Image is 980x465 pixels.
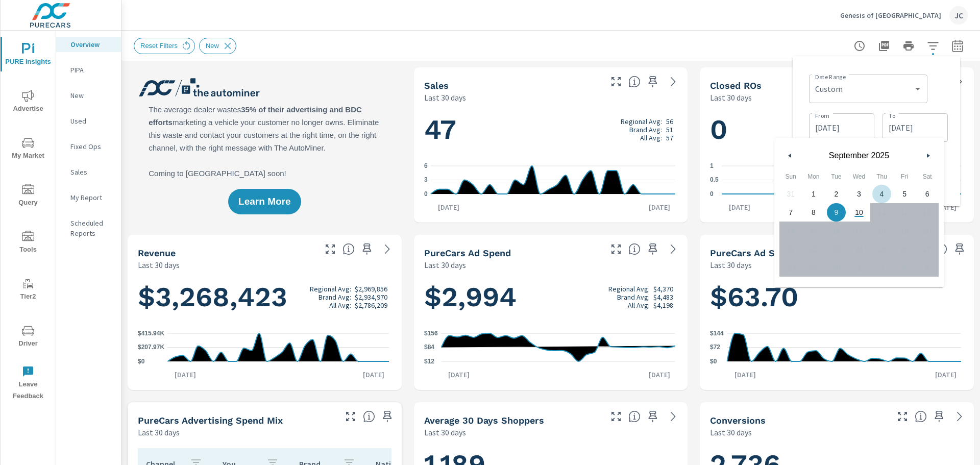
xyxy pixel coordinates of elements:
div: Scheduled Reports [56,215,121,241]
button: Make Fullscreen [894,408,911,425]
button: 28 [779,258,802,277]
span: Learn More [238,197,290,206]
span: 18 [878,222,886,240]
p: Scheduled Reports [70,218,113,238]
h1: 0 [710,112,964,147]
p: $2,934,970 [355,293,387,301]
text: $156 [424,330,438,337]
p: Used [70,116,113,126]
text: 1 [710,162,714,169]
p: Last 30 days [424,259,466,271]
span: Wed [848,168,871,185]
button: 12 [893,203,916,222]
p: [DATE] [727,370,763,380]
span: 6 [925,185,929,203]
p: All Avg: [628,301,650,309]
p: Last 30 days [710,426,752,438]
text: $72 [710,344,720,351]
span: Advertise [4,90,53,115]
span: Save this to your personalized report [645,408,661,425]
p: Brand Avg: [617,293,650,301]
p: [DATE] [928,202,964,212]
a: See more details in report [951,408,968,425]
div: Used [56,113,121,129]
button: 15 [802,222,825,240]
p: $4,370 [653,285,673,293]
span: Tools [4,231,53,256]
button: 27 [916,240,939,258]
button: 29 [802,258,825,277]
h1: $2,994 [424,280,678,314]
span: 30 [832,258,841,277]
span: Reset Filters [134,42,184,50]
button: 18 [870,222,893,240]
p: 51 [666,126,673,134]
p: Last 30 days [424,426,466,438]
p: Brand Avg: [318,293,351,301]
button: 26 [893,240,916,258]
span: Save this to your personalized report [951,241,968,257]
span: Tier2 [4,278,53,303]
button: Make Fullscreen [342,408,359,425]
button: 20 [916,222,939,240]
span: 23 [832,240,841,258]
span: September 2025 [798,151,920,160]
span: Tue [825,168,848,185]
p: Brand Avg: [629,126,662,134]
text: $415.94K [138,330,164,337]
span: Save this to your personalized report [931,408,947,425]
span: 14 [787,222,795,240]
span: 12 [900,203,909,222]
text: 0 [424,190,428,198]
span: Mon [802,168,825,185]
button: 14 [779,222,802,240]
button: 16 [825,222,848,240]
span: 17 [855,222,863,240]
div: Fixed Ops [56,139,121,154]
span: Driver [4,325,53,350]
div: Overview [56,37,121,52]
span: Sun [779,168,802,185]
div: Reset Filters [134,38,195,54]
p: Regional Avg: [310,285,351,293]
h1: $3,268,423 [138,280,391,314]
span: 10 [855,203,863,222]
p: Sales [70,167,113,177]
span: Save this to your personalized report [645,241,661,257]
button: Select Date Range [947,36,968,56]
p: Last 30 days [138,426,180,438]
span: Save this to your personalized report [379,408,396,425]
h5: PureCars Advertising Spend Mix [138,415,283,426]
a: See more details in report [379,241,396,257]
button: 1 [802,185,825,203]
p: 56 [666,117,673,126]
span: 24 [855,240,863,258]
span: Total cost of media for all PureCars channels for the selected dealership group over the selected... [628,243,641,255]
p: All Avg: [640,134,662,142]
span: 22 [810,240,818,258]
p: My Report [70,192,113,203]
text: $12 [424,358,434,365]
p: Overview [70,39,113,50]
span: 9 [834,203,838,222]
h1: 47 [424,112,678,147]
h5: Sales [424,80,449,91]
button: 23 [825,240,848,258]
span: 20 [923,222,932,240]
text: $0 [138,358,145,365]
text: $0 [710,358,717,365]
span: 15 [810,222,818,240]
span: 27 [923,240,932,258]
p: 57 [666,134,673,142]
span: 29 [810,258,818,277]
button: Print Report [898,36,919,56]
button: 22 [802,240,825,258]
div: Sales [56,164,121,180]
span: 28 [787,258,795,277]
text: $144 [710,330,724,337]
span: The number of dealer-specified goals completed by a visitor. [Source: This data is provided by th... [915,410,927,423]
h1: $63.70 [710,280,964,314]
div: PIPA [56,62,121,78]
h5: PureCars Ad Spend [424,248,511,258]
h5: Conversions [710,415,766,426]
